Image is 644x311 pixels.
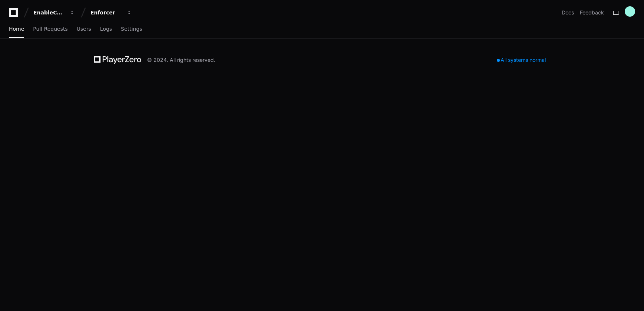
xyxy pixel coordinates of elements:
a: Home [9,21,24,38]
span: Pull Requests [33,27,67,31]
button: Feedback [580,9,604,16]
div: © 2024. All rights reserved. [147,56,215,64]
span: Users [77,27,91,31]
div: All systems normal [492,55,550,65]
button: EnableComp [30,6,78,19]
div: EnableComp [33,9,65,16]
a: Pull Requests [33,21,67,38]
button: Enforcer [87,6,135,19]
div: Enforcer [90,9,122,16]
span: Home [9,27,24,31]
span: Logs [100,27,112,31]
span: Settings [121,27,142,31]
a: Users [77,21,91,38]
a: Settings [121,21,142,38]
a: Docs [562,9,574,16]
a: Logs [100,21,112,38]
